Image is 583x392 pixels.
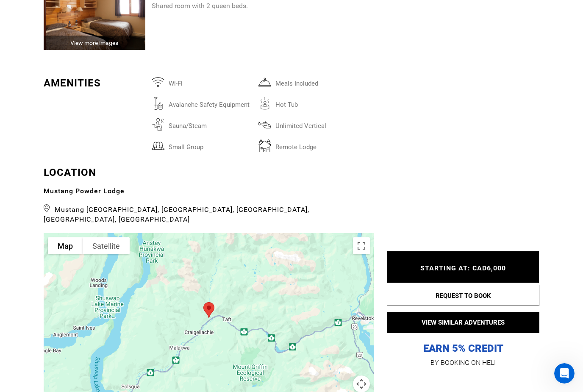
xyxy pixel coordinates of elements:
img: mealsincluded.svg [258,76,271,89]
span: Meals included [271,76,365,87]
p: BY BOOKING ON HELI [387,357,539,369]
button: Safari [48,246,78,263]
div: Welcome to Heli! 👋 We are a marketplace for adventures all over the world. What type of adventure... [14,54,132,128]
button: go back [6,3,22,19]
span: Mustang [GEOGRAPHIC_DATA], [GEOGRAPHIC_DATA], [GEOGRAPHIC_DATA], [GEOGRAPHIC_DATA], [GEOGRAPHIC_D... [44,202,374,225]
img: saunasteam.svg [152,118,164,131]
span: STARTING AT: CAD6,000 [420,264,506,272]
b: There are absolutely no mark-ups when you book with [PERSON_NAME]. [14,79,127,103]
div: Amenities [44,76,145,90]
button: Dive [132,225,158,242]
span: avalanche safety equipment [164,97,258,108]
img: remotelodge.svg [258,139,271,152]
button: Surf [104,225,129,242]
span: unlimited vertical [271,118,365,129]
button: Custom Trip [111,246,158,263]
button: Home [133,3,149,19]
img: wifi.svg [152,76,164,89]
h1: [PERSON_NAME] [41,4,96,11]
p: EARN 5% CREDIT [387,257,539,355]
div: LOCATION [44,165,374,225]
span: sauna/steam [164,118,258,129]
div: [PERSON_NAME] • 2h ago [14,135,80,140]
span: Wi-Fi [164,76,258,87]
span: hot tub [271,97,365,108]
p: Shared room with 2 queen beds. [152,0,374,11]
button: Ski [21,225,42,242]
button: Bike [82,246,108,263]
button: REQUEST TO BOOK [387,285,539,306]
div: View more images [44,36,145,50]
div: Welcome to Heli! 👋We are a marketplace for adventures all over the world.There are absolutely no ... [7,49,139,133]
span: remote lodge [271,139,365,150]
button: Show street map [48,237,83,254]
span: small group [164,139,258,150]
b: Mustang Powder Lodge [44,187,125,195]
img: avalanchesafetyequipment.svg [152,97,164,110]
img: smallgroup.svg [152,139,164,152]
img: hottub.svg [258,97,271,110]
p: The team can also help [41,11,105,19]
div: Carl says… [7,49,163,152]
img: unlimitedvertical.svg [258,118,271,131]
img: Profile image for Carl [24,5,38,18]
button: Something Else [100,267,158,284]
button: Toggle fullscreen view [353,237,370,254]
button: Kite [47,225,71,242]
div: Close [149,3,164,19]
iframe: Intercom live chat [554,363,575,384]
button: Show satellite imagery [83,237,130,254]
button: VIEW SIMILAR ADVENTURES [387,312,539,333]
button: Fish [75,225,100,242]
